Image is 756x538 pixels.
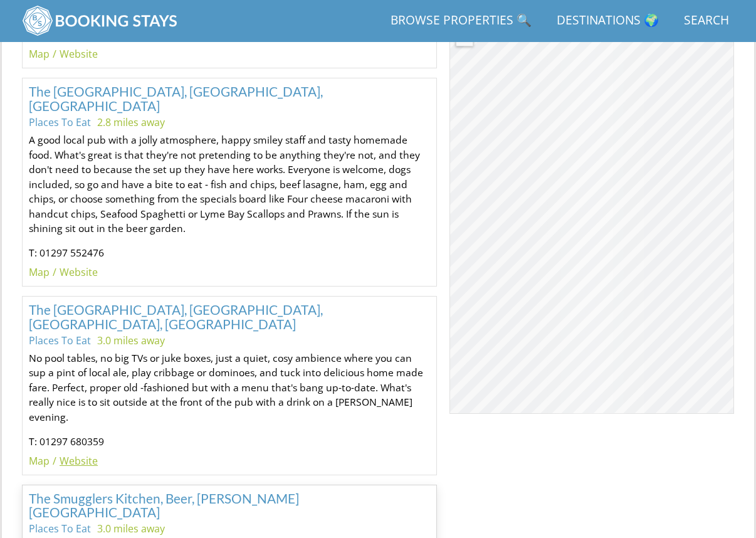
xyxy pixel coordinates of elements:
a: Map [29,47,50,61]
a: Places To Eat [29,522,91,535]
a: Website [60,454,98,468]
img: BookingStays [22,5,179,36]
a: Search [679,7,734,35]
a: The [GEOGRAPHIC_DATA], [GEOGRAPHIC_DATA], [GEOGRAPHIC_DATA], [GEOGRAPHIC_DATA] [29,302,323,332]
li: 2.8 miles away [97,115,165,130]
li: 3.0 miles away [97,333,165,348]
li: 3.0 miles away [97,521,165,536]
a: Map [29,265,50,279]
a: Destinations 🌍 [552,7,664,35]
canvas: Map [450,7,733,413]
p: T: 01297 552476 [29,246,430,261]
a: Map [29,454,50,468]
p: No pool tables, no big TVs or juke boxes, just a quiet, cosy ambience where you can sup a pint of... [29,351,430,425]
a: Places To Eat [29,115,91,129]
a: The [GEOGRAPHIC_DATA], [GEOGRAPHIC_DATA], [GEOGRAPHIC_DATA] [29,83,323,113]
a: Browse Properties 🔍 [386,7,537,35]
a: The Smugglers Kitchen, Beer, [PERSON_NAME][GEOGRAPHIC_DATA] [29,490,299,520]
a: Website [60,265,98,279]
p: A good local pub with a jolly atmosphere, happy smiley staff and tasty homemade food. What's grea... [29,133,430,236]
a: Website [60,47,98,61]
p: T: 01297 680359 [29,435,430,450]
a: Places To Eat [29,334,91,347]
